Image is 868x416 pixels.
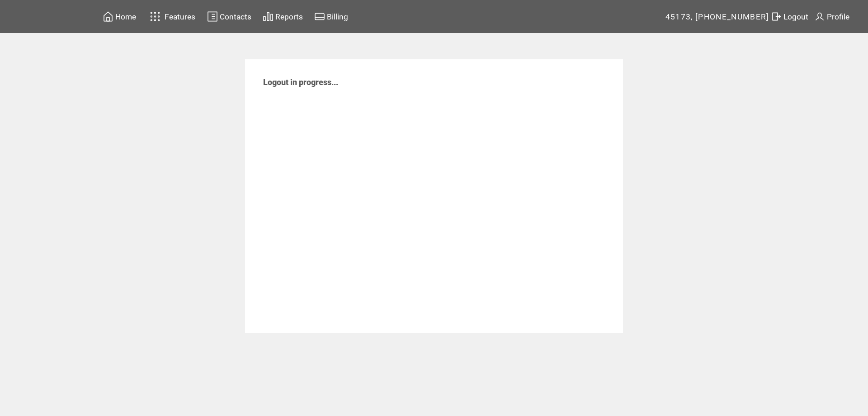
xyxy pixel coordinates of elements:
span: Billing [327,12,348,21]
img: home.svg [103,11,113,22]
a: Billing [313,10,349,24]
a: Contacts [206,10,253,24]
img: profile.svg [814,11,825,22]
a: Reports [261,10,304,24]
span: Contacts [220,12,251,21]
span: Reports [275,12,303,21]
a: Logout [769,10,813,24]
a: Features [146,8,197,25]
span: Logout [783,12,808,21]
span: Home [115,12,136,21]
img: creidtcard.svg [314,11,325,22]
a: Profile [813,10,851,24]
img: features.svg [147,9,163,24]
span: 45173, [PHONE_NUMBER] [665,12,769,21]
img: chart.svg [263,11,274,22]
span: Features [165,12,195,21]
img: exit.svg [771,11,782,22]
span: Logout in progress... [263,77,338,87]
a: Home [101,10,137,24]
span: Profile [827,12,849,21]
img: contacts.svg [207,11,218,22]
